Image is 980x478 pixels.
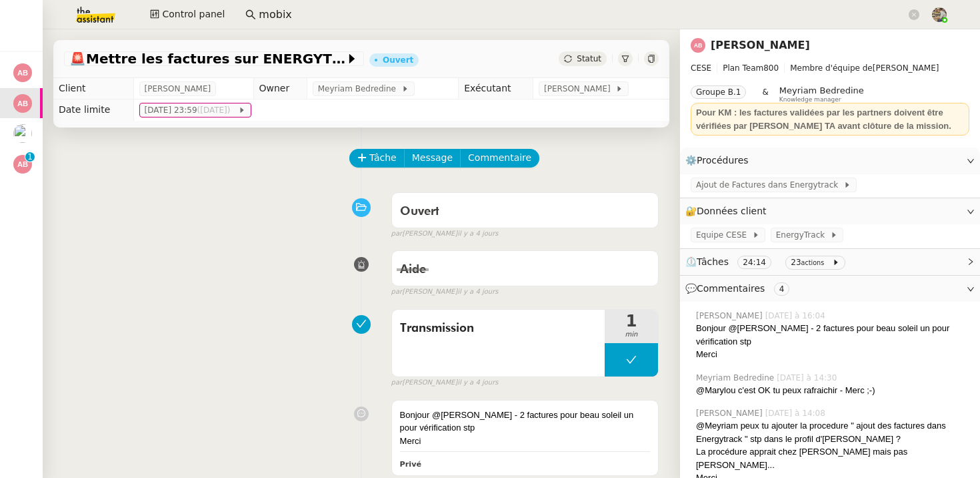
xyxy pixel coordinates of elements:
nz-tag: 4 [774,282,790,296]
span: 💬 [685,283,795,294]
button: Control panel [142,5,233,24]
span: [DATE] 23:59 [145,103,238,117]
span: il y a 4 jours [457,377,498,389]
div: 🔐Données client [680,198,980,224]
span: Transmission [400,318,597,338]
span: Equipe CESE [696,228,752,242]
span: Tâches [697,256,729,267]
td: Client [53,78,133,99]
span: il y a 4 jours [457,286,498,298]
small: [PERSON_NAME] [391,228,499,240]
img: svg [13,155,32,174]
small: [PERSON_NAME] [391,377,499,389]
span: Control panel [162,7,225,22]
div: Bonjour @[PERSON_NAME] - 2 factures pour beau soleil un pour vérification stp [400,409,650,435]
img: svg [13,94,32,113]
span: il y a 4 jours [457,228,498,240]
div: Merci [696,348,969,361]
img: svg [13,63,32,82]
b: Privé [400,460,421,469]
span: ⏲️ [685,256,851,267]
span: Meyriam Bedredine [696,372,777,384]
div: @Meyriam peux tu ajouter la procedure " ajout des factures dans Energytrack " stp dans le profil ... [696,419,969,445]
span: [PERSON_NAME] [696,407,765,419]
nz-badge-sup: 1 [25,152,35,162]
span: [DATE] à 16:04 [765,310,828,322]
span: [PERSON_NAME] [145,82,211,95]
span: [DATE] à 14:30 [777,372,839,384]
img: 388bd129-7e3b-4cb1-84b4-92a3d763e9b7 [932,7,947,22]
div: Merci [400,435,650,448]
span: [PERSON_NAME] [696,310,765,322]
div: Bonjour @[PERSON_NAME] - 2 factures pour beau soleil un pour vérification stp [696,322,969,348]
span: 🚨 [69,51,86,67]
span: 1 [605,313,658,329]
input: Rechercher [259,6,906,24]
div: La procédure apprait chez [PERSON_NAME] mais pas [PERSON_NAME]... [696,445,969,471]
span: Commentaires [697,283,765,294]
span: EnergyTrack [776,228,830,242]
p: 1 [27,152,33,164]
span: par [391,228,403,240]
span: Aide [400,264,426,276]
nz-tag: 24:14 [737,256,771,269]
small: actions [801,259,825,266]
div: 💬Commentaires 4 [680,276,980,302]
div: @Marylou c'est OK tu peux rafraichir - Merc ;-) [696,384,969,397]
div: ⏲️Tâches 24:14 23actions [680,249,980,275]
span: Mettre les factures sur ENERGYTRACK [69,52,345,65]
span: ([DATE]) [197,105,233,115]
small: [PERSON_NAME] [391,286,499,298]
td: Date limite [53,99,133,121]
span: 23 [791,258,801,267]
span: Données client [697,206,767,216]
span: 🔐 [685,204,772,219]
img: users%2FHIWaaSoTa5U8ssS5t403NQMyZZE3%2Favatar%2Fa4be050e-05fa-4f28-bbe7-e7e8e4788720 [13,124,32,143]
span: par [391,286,403,298]
span: [DATE] à 14:08 [765,407,828,419]
span: min [605,329,658,340]
span: Ouvert [400,206,439,218]
span: par [391,377,403,389]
